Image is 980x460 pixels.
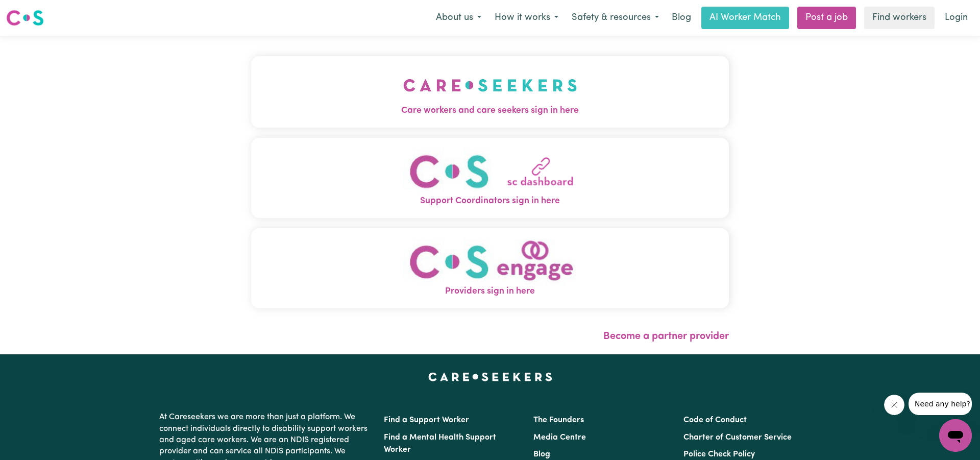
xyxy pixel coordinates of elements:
[428,373,552,381] a: Careseekers home page
[683,450,755,458] a: Police Check Policy
[565,7,666,29] button: Safety & resources
[251,195,729,208] span: Support Coordinators sign in here
[864,7,935,29] a: Find workers
[533,450,550,458] a: Blog
[797,7,856,29] a: Post a job
[683,433,792,442] a: Charter of Customer Service
[251,285,729,298] span: Providers sign in here
[909,393,972,415] iframe: Message from company
[251,56,729,128] button: Care workers and care seekers sign in here
[884,395,904,415] iframe: Close message
[939,419,972,452] iframe: Button to launch messaging window
[603,331,729,342] a: Become a partner provider
[251,104,729,117] span: Care workers and care seekers sign in here
[251,138,729,218] button: Support Coordinators sign in here
[666,7,697,29] a: Blog
[429,7,488,29] button: About us
[533,416,584,424] a: The Founders
[384,416,469,424] a: Find a Support Worker
[488,7,565,29] button: How it works
[683,416,747,424] a: Code of Conduct
[939,7,974,29] a: Login
[701,7,789,29] a: AI Worker Match
[6,6,44,30] a: Careseekers logo
[6,9,44,27] img: Careseekers logo
[384,433,496,454] a: Find a Mental Health Support Worker
[251,228,729,308] button: Providers sign in here
[533,433,586,442] a: Media Centre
